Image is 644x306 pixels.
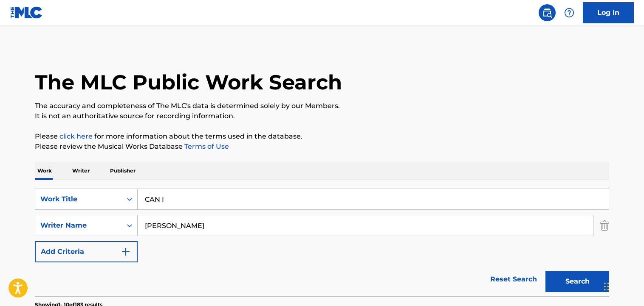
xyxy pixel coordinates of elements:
button: Search [545,271,609,292]
img: 9d2ae6d4665cec9f34b9.svg [121,247,131,257]
h1: The MLC Public Work Search [35,70,342,95]
p: Work [35,162,54,180]
p: Please for more information about the terms used in the database. [35,131,609,142]
div: Drag [604,274,609,299]
form: Search Form [35,189,609,296]
a: Public Search [539,4,556,21]
div: Help [561,4,578,21]
a: Reset Search [486,270,541,289]
a: click here [59,132,93,140]
img: MLC Logo [10,6,43,19]
p: Writer [70,162,92,180]
img: help [564,8,574,18]
p: Publisher [107,162,138,180]
a: Log In [583,2,634,23]
div: Writer Name [40,220,117,231]
p: It is not an authoritative source for recording information. [35,111,609,121]
img: Delete Criterion [600,215,609,236]
a: Terms of Use [183,142,229,150]
iframe: Chat Widget [602,265,644,306]
div: Work Title [40,194,117,204]
button: Add Criteria [35,241,138,262]
p: Please review the Musical Works Database [35,142,609,152]
p: The accuracy and completeness of The MLC's data is determined solely by our Members. [35,101,609,111]
img: search [542,8,552,18]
